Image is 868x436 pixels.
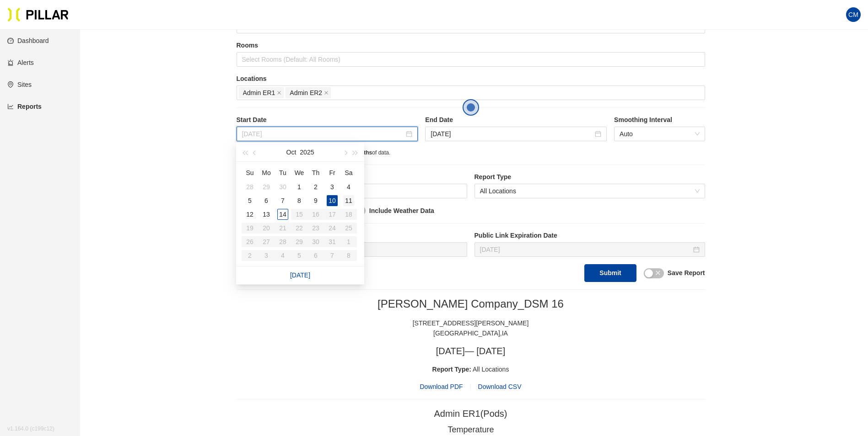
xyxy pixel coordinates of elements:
[324,165,340,180] th: Fr
[294,181,305,192] div: 1
[340,165,357,180] th: Sa
[324,194,340,207] td: 2025-10-10
[290,271,310,279] a: [DATE]
[242,165,258,180] th: Su
[237,318,705,328] div: [STREET_ADDRESS][PERSON_NAME]
[7,7,69,22] img: Pillar Technologies
[327,181,338,192] div: 3
[258,207,275,221] td: 2025-10-13
[324,180,340,194] td: 2025-10-03
[277,195,288,206] div: 7
[620,127,699,141] span: Auto
[237,115,418,125] label: Start Date
[307,165,324,180] th: Th
[244,209,255,220] div: 12
[340,194,357,207] td: 2025-10-11
[343,195,354,206] div: 11
[474,231,705,240] label: Public Link Expiration Date
[277,181,288,192] div: 30
[300,143,314,161] button: 2025
[237,364,705,374] div: All Locations
[237,328,705,338] div: [GEOGRAPHIC_DATA] , IA
[275,194,291,207] td: 2025-10-07
[480,245,691,255] input: Oct 28, 2025
[261,181,272,192] div: 29
[432,366,471,373] span: Report Type:
[310,181,321,192] div: 2
[277,209,288,220] div: 14
[310,195,321,206] div: 9
[244,195,255,206] div: 5
[242,207,258,221] td: 2025-10-12
[655,270,661,276] span: close
[294,195,305,206] div: 8
[261,209,272,220] div: 13
[242,194,258,207] td: 2025-10-05
[343,181,354,192] div: 4
[275,180,291,194] td: 2025-09-30
[277,90,281,96] span: close
[340,180,357,194] td: 2025-10-04
[244,181,255,192] div: 28
[290,88,322,98] span: Admin ER2
[327,195,338,206] div: 10
[584,264,636,282] button: Submit
[425,115,607,125] label: End Date
[7,59,34,66] a: alertAlerts
[434,407,507,421] div: Admin ER1 (Pods)
[258,165,275,180] th: Mo
[7,37,49,44] a: dashboardDashboard
[261,195,272,206] div: 6
[369,206,434,216] label: Include Weather Data
[478,383,522,390] span: Download CSV
[7,103,42,110] a: line-chartReports
[291,194,307,207] td: 2025-10-08
[614,115,705,125] label: Smoothing Interval
[307,194,324,207] td: 2025-10-09
[420,382,463,392] span: Download PDF
[480,184,700,198] span: All Locations
[474,172,705,182] label: Report Type
[286,143,297,161] button: Oct
[237,346,705,357] h3: [DATE] — [DATE]
[668,268,705,278] label: Save Report
[237,297,705,311] h2: [PERSON_NAME] Company_DSM 16
[258,194,275,207] td: 2025-10-06
[7,81,32,88] a: environmentSites
[324,90,329,96] span: close
[275,207,291,221] td: 2025-10-14
[237,41,705,50] label: Rooms
[258,180,275,194] td: 2025-09-29
[242,180,258,194] td: 2025-09-28
[431,129,593,139] input: Oct 11, 2025
[275,165,291,180] th: Tu
[242,129,404,139] input: Oct 10, 2025
[243,88,275,98] span: Admin ER1
[848,7,858,22] span: CM
[307,180,324,194] td: 2025-10-02
[237,149,705,157] div: Note: Reports can contain a maximum of of data.
[291,180,307,194] td: 2025-10-01
[463,99,479,116] button: Open the dialog
[447,425,494,434] tspan: Temperature
[291,165,307,180] th: We
[237,74,705,84] label: Locations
